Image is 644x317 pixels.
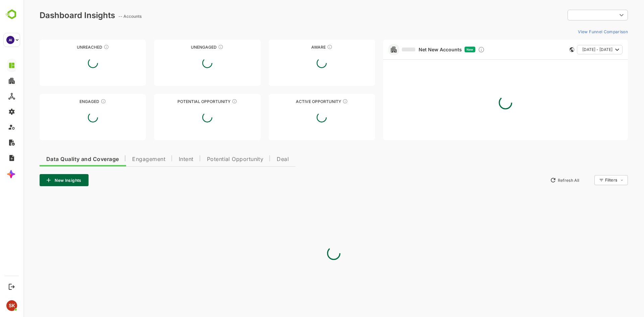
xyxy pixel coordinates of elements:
div: These accounts have just entered the buying cycle and need further nurturing [304,44,309,50]
div: Discover new ICP-fit accounts showing engagement — via intent surges, anonymous website visits, L... [454,46,461,53]
ag: -- Accounts [95,14,120,19]
div: These accounts have not shown enough engagement and need nurturing [195,44,200,50]
div: These accounts have not been engaged with for a defined time period [80,44,86,50]
button: Logout [7,282,16,291]
div: ​ [544,9,604,21]
div: SK [6,300,17,311]
span: Intent [155,157,170,162]
img: BambooboxLogoMark.f1c84d78b4c51b1a7b5f700c9845e183.svg [3,8,20,21]
button: [DATE] - [DATE] [553,45,599,54]
div: Active Opportunity [245,99,352,104]
button: Refresh All [524,175,559,186]
div: Potential Opportunity [130,99,237,104]
div: Filters [581,174,604,186]
div: These accounts have open opportunities which might be at any of the Sales Stages [319,99,324,104]
span: [DATE] - [DATE] [559,45,589,54]
a: Net New Accounts [378,47,438,53]
span: Data Quality and Coverage [23,157,95,162]
div: AI [6,36,14,44]
div: Dashboard Insights [16,10,92,20]
div: Filters [582,177,594,182]
div: These accounts are MQAs and can be passed on to Inside Sales [208,99,214,104]
span: New [443,48,450,51]
span: Deal [253,157,265,162]
div: Engaged [16,99,122,104]
span: Potential Opportunity [183,157,240,162]
span: Engagement [109,157,142,162]
div: These accounts are warm, further nurturing would qualify them to MQAs [77,99,83,104]
div: This card does not support filter and segments [546,47,551,52]
div: Aware [245,45,352,50]
div: Unreached [16,45,122,50]
button: New Insights [16,174,65,186]
button: View Funnel Comparison [552,26,604,37]
div: Unengaged [130,45,237,50]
